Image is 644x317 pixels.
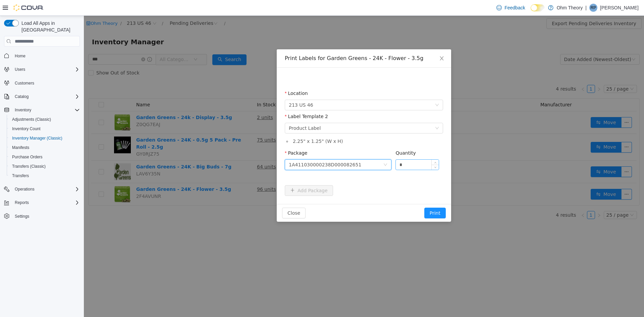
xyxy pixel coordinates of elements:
[12,136,62,141] span: Inventory Manager (Classic)
[7,124,83,134] button: Inventory Count
[1,78,83,88] button: Customers
[9,144,80,152] span: Manifests
[4,48,80,239] nav: Complex example
[15,214,29,219] span: Settings
[12,93,80,101] span: Catalog
[12,52,28,60] a: Home
[355,40,361,45] i: icon: close
[7,134,83,143] button: Inventory Manager (Classic)
[7,143,83,152] button: Manifests
[1,92,83,101] button: Catalog
[504,4,525,11] span: Feedback
[12,164,46,169] span: Transfers (Classic)
[348,144,355,149] span: Increase Value
[12,65,80,73] span: Users
[1,51,83,60] button: Home
[9,153,45,161] a: Purchase Orders
[12,185,37,193] button: Operations
[15,94,29,99] span: Catalog
[12,185,80,193] span: Operations
[208,122,359,129] li: 2.25 " x 1.25 " (W x H)
[9,162,80,170] span: Transfers (Classic)
[12,117,51,122] span: Adjustments (Classic)
[531,4,545,11] input: Dark Mode
[12,199,32,207] button: Reports
[7,115,83,124] button: Adjustments (Classic)
[15,200,29,205] span: Reports
[340,192,362,203] button: Print
[1,184,83,194] button: Operations
[19,20,80,33] span: Load All Apps in [GEOGRAPHIC_DATA]
[201,98,244,103] label: Label Template 2
[12,145,29,150] span: Manifests
[1,211,83,221] button: Settings
[12,93,31,101] button: Catalog
[585,4,587,12] p: |
[7,152,83,162] button: Purchase Orders
[12,79,80,87] span: Customers
[198,192,222,203] button: Close
[201,169,249,180] button: icon: plusAdd Package
[7,162,83,171] button: Transfers (Classic)
[1,105,83,115] button: Inventory
[7,171,83,180] button: Transfers
[15,81,34,86] span: Customers
[557,4,583,12] p: Ohm Theory
[600,4,639,12] p: [PERSON_NAME]
[12,173,29,178] span: Transfers
[205,84,229,94] span: 213 US 46
[9,125,43,133] a: Inventory Count
[350,151,353,153] i: icon: down
[12,199,80,207] span: Reports
[12,126,41,131] span: Inventory Count
[12,51,80,60] span: Home
[12,65,28,73] button: Users
[9,153,80,161] span: Purchase Orders
[15,53,25,59] span: Home
[9,172,32,180] a: Transfers
[312,135,332,140] label: Quantity
[1,65,83,74] button: Users
[351,110,355,115] i: icon: down
[9,125,80,133] span: Inventory Count
[494,1,528,14] a: Feedback
[312,144,355,154] input: Quantity
[9,115,54,123] a: Adjustments (Classic)
[350,146,353,148] i: icon: up
[12,212,80,220] span: Settings
[591,4,596,12] span: RP
[348,34,367,52] button: Close
[12,106,80,114] span: Inventory
[12,79,37,87] a: Customers
[15,107,31,113] span: Inventory
[205,144,277,154] div: 1A411030000238D000082651
[9,134,65,142] a: Inventory Manager (Classic)
[348,149,355,154] span: Decrease Value
[13,4,44,11] img: Cova
[1,198,83,207] button: Reports
[201,75,224,80] label: Location
[9,144,32,152] a: Manifests
[9,162,48,170] a: Transfers (Classic)
[15,67,25,72] span: Users
[9,172,80,180] span: Transfers
[15,187,35,192] span: Operations
[589,4,597,12] div: Romeo Patel
[201,39,359,46] div: Print Labels for Garden Greens - 24K - Flower - 3.5g
[201,135,223,140] label: Package
[12,212,32,220] a: Settings
[351,87,355,92] i: icon: down
[9,134,80,142] span: Inventory Manager (Classic)
[12,154,43,160] span: Purchase Orders
[9,115,80,123] span: Adjustments (Classic)
[300,147,304,152] i: icon: down
[12,106,34,114] button: Inventory
[205,107,237,117] div: Product Label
